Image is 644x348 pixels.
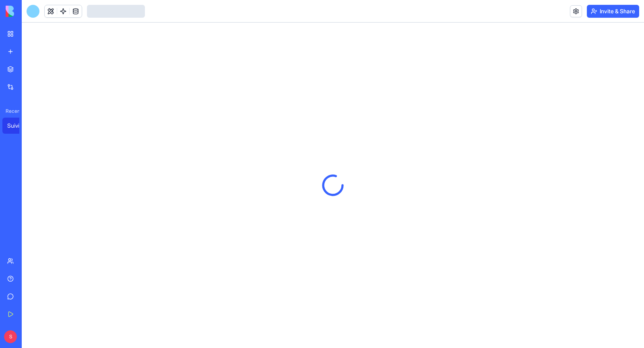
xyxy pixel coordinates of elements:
img: logo [6,6,56,17]
div: Suivi Interventions Artisans [7,122,30,130]
span: Recent [2,108,19,114]
button: Invite & Share [587,5,639,18]
a: Suivi Interventions Artisans [2,118,35,134]
span: S [4,330,17,343]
